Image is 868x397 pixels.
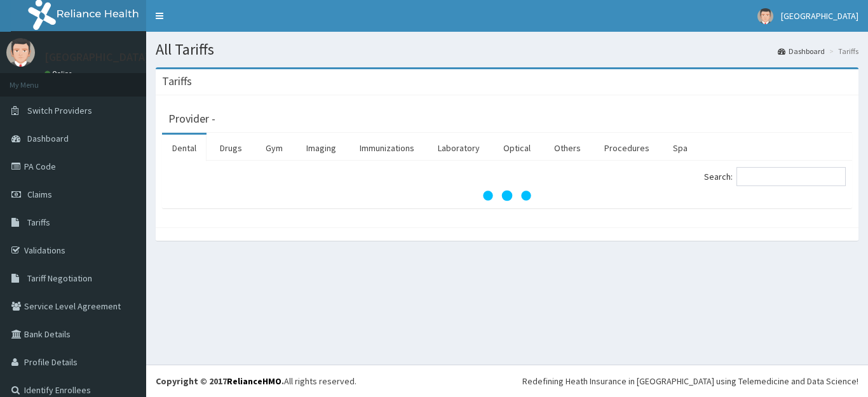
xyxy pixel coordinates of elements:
[544,135,591,161] a: Others
[162,76,192,87] h3: Tariffs
[482,170,532,221] svg: audio-loading
[44,69,75,78] a: Online
[6,38,35,67] img: User Image
[27,189,52,200] span: Claims
[757,8,773,24] img: User Image
[296,135,346,161] a: Imaging
[704,167,846,186] label: Search:
[27,133,69,144] span: Dashboard
[349,135,424,161] a: Immunizations
[778,46,825,57] a: Dashboard
[663,135,698,161] a: Spa
[156,375,284,387] strong: Copyright © 2017 .
[493,135,541,161] a: Optical
[146,365,868,397] footer: All rights reserved.
[44,51,149,63] p: [GEOGRAPHIC_DATA]
[522,375,858,387] div: Redefining Heath Insurance in [GEOGRAPHIC_DATA] using Telemedicine and Data Science!
[736,167,846,186] input: Search:
[156,41,858,58] h1: All Tariffs
[210,135,252,161] a: Drugs
[27,273,92,284] span: Tariff Negotiation
[168,113,215,124] h3: Provider -
[227,375,281,387] a: RelianceHMO
[594,135,660,161] a: Procedures
[826,46,858,57] li: Tariffs
[781,10,858,22] span: [GEOGRAPHIC_DATA]
[27,217,50,228] span: Tariffs
[255,135,293,161] a: Gym
[162,135,207,161] a: Dental
[27,105,92,116] span: Switch Providers
[428,135,490,161] a: Laboratory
